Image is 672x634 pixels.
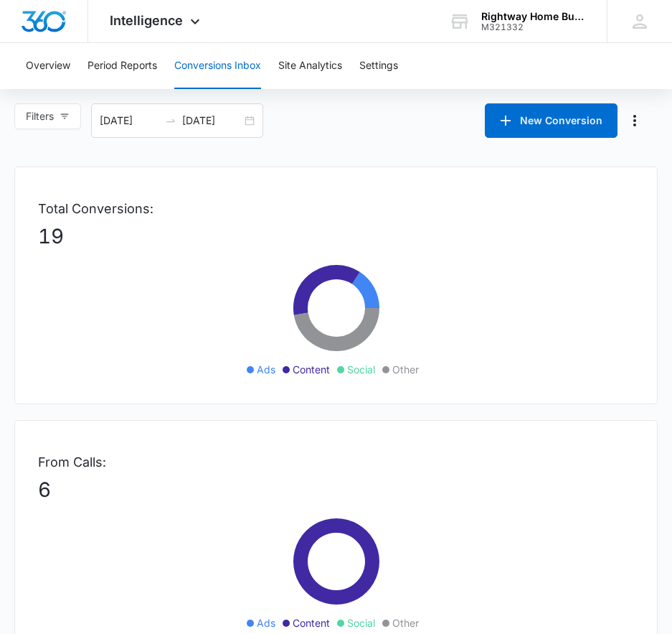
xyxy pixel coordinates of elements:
[392,615,419,630] span: Other
[623,109,646,132] button: Manage Numbers
[174,43,261,89] button: Conversions Inbox
[347,615,375,630] span: Social
[481,22,586,32] div: account id
[347,362,375,377] span: Social
[165,115,176,126] span: swap-right
[38,475,634,505] p: 6
[26,108,54,124] span: Filters
[359,43,398,89] button: Settings
[278,43,342,89] button: Site Analytics
[38,452,634,472] p: From Calls:
[26,43,70,89] button: Overview
[100,113,159,129] input: Start date
[257,615,275,630] span: Ads
[182,113,242,129] input: End date
[87,43,157,89] button: Period Reports
[485,103,617,138] button: New Conversion
[110,13,183,28] span: Intelligence
[38,199,634,218] p: Total Conversions:
[392,362,419,377] span: Other
[38,221,634,251] p: 19
[257,362,275,377] span: Ads
[14,103,81,129] button: Filters
[293,615,330,630] span: Content
[481,11,586,22] div: account name
[165,115,176,126] span: to
[293,362,330,377] span: Content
